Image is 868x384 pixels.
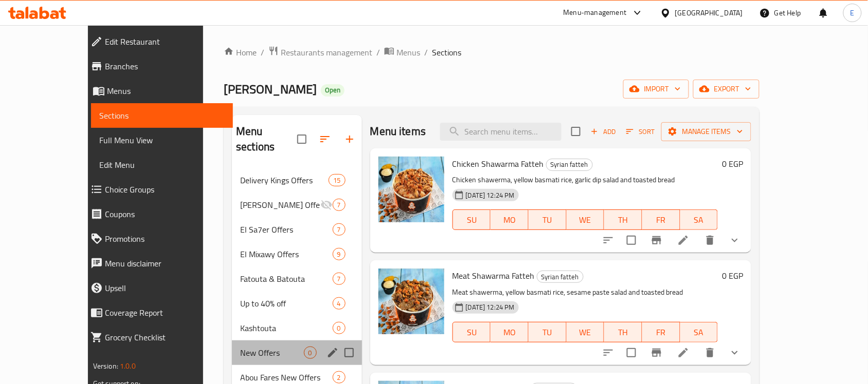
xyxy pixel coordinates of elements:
div: Up to 40% off4 [232,291,362,316]
a: Upsell [82,276,233,300]
h2: Menu sections [236,124,297,155]
a: Full Menu View [91,128,233,152]
span: Open [321,86,345,94]
span: TH [608,325,638,340]
span: MO [495,325,525,340]
button: import [623,80,689,99]
button: TU [529,209,567,230]
div: Menu-management [564,7,627,19]
a: Sections [91,103,233,128]
span: SA [684,213,714,227]
a: Edit Menu [91,152,233,177]
div: items [333,371,346,383]
span: Coverage Report [105,306,225,319]
li: / [261,46,264,59]
span: [PERSON_NAME] Offers [240,199,320,211]
div: items [333,322,346,334]
div: [GEOGRAPHIC_DATA] [675,7,743,18]
button: edit [325,345,340,360]
button: MO [491,322,529,342]
button: MO [491,209,529,230]
li: / [376,46,380,59]
span: Promotions [105,233,225,245]
span: Delivery Kings Offers [240,174,329,186]
div: Delivery Kings Offers15 [232,168,362,193]
button: SA [680,322,718,342]
a: Menu disclaimer [82,251,233,276]
span: Edit Restaurant [105,35,225,48]
button: show more [722,340,747,365]
button: WE [567,322,605,342]
button: FR [642,322,680,342]
span: [DATE] 12:24 PM [462,302,519,312]
svg: Show Choices [729,234,741,246]
span: Syrian fatteh [547,159,592,170]
div: Syrian fatteh [546,159,593,171]
svg: Inactive section [320,199,333,211]
button: show more [722,228,747,253]
span: Sort items [620,124,661,140]
span: 15 [329,176,345,185]
p: Chicken shawerma, yellow basmati rice, garlic dip salad and toasted bread [453,174,718,186]
span: 2 [333,373,345,382]
span: WE [571,325,601,340]
span: Syrian fatteh [537,271,583,283]
span: Select to update [621,229,642,251]
div: items [304,347,317,359]
span: Menus [107,85,225,97]
span: Menu disclaimer [105,257,225,270]
img: Chicken Shawarma Fatteh [378,157,444,222]
span: 0 [304,348,316,358]
a: Choice Groups [82,177,233,202]
a: Coverage Report [82,300,233,325]
span: Select section [565,121,587,142]
div: items [329,174,345,186]
button: Add [587,124,620,140]
a: Edit menu item [677,347,690,359]
a: Promotions [82,226,233,251]
span: FR [646,213,676,227]
span: New Offers [240,347,303,359]
img: Meat Shawarma Fatteh [378,268,444,334]
div: items [333,223,346,236]
span: 0 [333,323,345,333]
span: Abou Fares New Offers [240,371,332,383]
span: Add item [587,124,620,140]
span: Sections [432,46,461,59]
button: delete [698,340,722,365]
span: Kashtouta [240,322,332,334]
button: Add section [337,127,362,151]
span: 7 [333,274,345,284]
span: TU [533,325,563,340]
span: WE [571,213,601,227]
div: Open [321,84,345,97]
div: Kashtouta0 [232,316,362,340]
span: El Mixawy Offers [240,248,332,260]
span: Sort sections [313,127,337,151]
p: Meat shawerma, yellow basmati rice, sesame paste salad and toasted bread [453,286,718,299]
span: Edit Menu [99,159,225,171]
span: E [851,7,855,18]
span: Up to 40% off [240,297,332,310]
span: El Sa7er Offers [240,223,332,236]
div: Syrian fatteh [537,271,584,283]
a: Menus [384,46,420,59]
button: TH [604,209,642,230]
span: 1.0.0 [120,359,136,373]
a: Coupons [82,202,233,226]
button: sort-choices [596,228,621,253]
button: Manage items [661,122,751,141]
svg: Show Choices [729,347,741,359]
span: SA [684,325,714,340]
div: El Mixawy Offers9 [232,242,362,266]
a: Home [224,46,257,59]
a: Branches [82,54,233,79]
div: Fatouta & Batouta7 [232,266,362,291]
button: Branch-specific-item [644,340,669,365]
button: WE [567,209,605,230]
span: Upsell [105,282,225,294]
span: 7 [333,200,345,210]
button: SU [453,209,491,230]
